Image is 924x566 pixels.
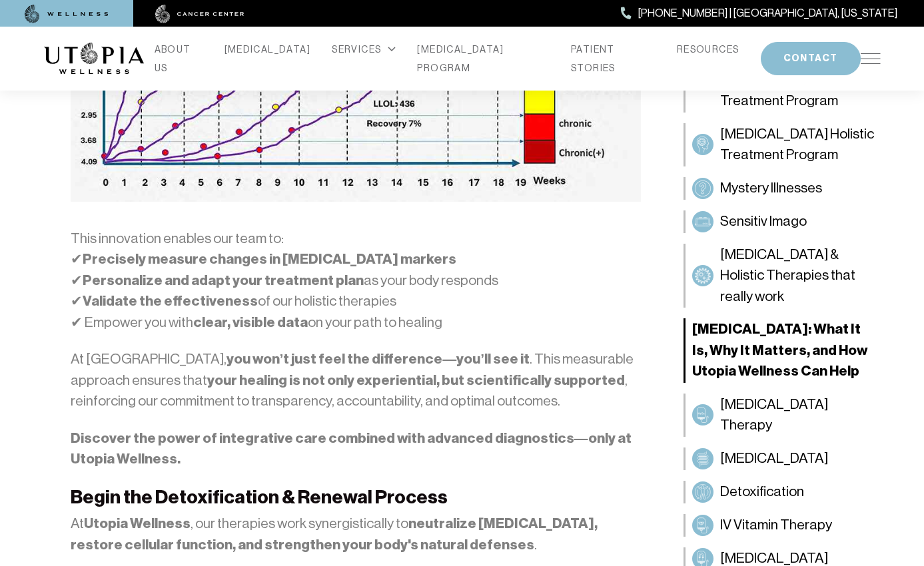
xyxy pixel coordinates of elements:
[332,40,396,59] div: SERVICES
[44,43,144,75] img: logo
[720,394,874,436] span: [MEDICAL_DATA] Therapy
[720,448,828,469] span: [MEDICAL_DATA]
[684,318,881,383] a: [MEDICAL_DATA]: What It Is, Why It Matters, and How Utopia Wellness Can Help
[83,250,456,268] strong: Precisely measure changes in [MEDICAL_DATA] markers
[720,515,832,536] span: IV Vitamin Therapy
[695,407,711,423] img: Peroxide Therapy
[207,372,625,389] strong: your healing is not only experiential, but scientifically supported
[571,40,656,77] a: PATIENT STORIES
[695,180,711,196] img: Mystery Illnesses
[720,124,874,166] span: [MEDICAL_DATA] Holistic Treatment Program
[720,211,807,232] span: Sensitiv Imago
[25,5,109,23] img: wellness
[695,517,711,533] img: IV Vitamin Therapy
[695,268,711,284] img: Long COVID & Holistic Therapies that really work
[417,40,550,77] a: [MEDICAL_DATA] PROGRAM
[71,513,641,555] p: At , our therapies work synergistically to .
[84,515,191,532] strong: Utopia Wellness
[83,292,258,310] strong: Validate the effectiveness
[692,319,874,382] span: [MEDICAL_DATA]: What It Is, Why It Matters, and How Utopia Wellness Can Help
[684,177,881,200] a: Mystery IllnessesMystery Illnesses
[684,244,881,308] a: Long COVID & Holistic Therapies that really work[MEDICAL_DATA] & Holistic Therapies that really work
[71,486,448,508] strong: Begin the Detoxification & Renewal Process
[83,272,364,289] strong: Personalize and adapt your treatment plan
[677,40,739,59] a: RESOURCES
[71,228,641,334] p: This innovation enables our team to: ✔ ✔ as your body responds ✔ of our holistic therapies ✔ Empo...
[155,5,244,23] img: cancer center
[684,447,881,470] a: Colon Therapy[MEDICAL_DATA]
[684,481,881,503] a: DetoxificationDetoxification
[684,123,881,166] a: Dementia Holistic Treatment Program[MEDICAL_DATA] Holistic Treatment Program
[720,481,804,503] span: Detoxification
[684,394,881,437] a: Peroxide Therapy[MEDICAL_DATA] Therapy
[695,451,711,467] img: Colon Therapy
[761,42,861,75] button: CONTACT
[720,178,822,199] span: Mystery Illnesses
[695,137,711,152] img: Dementia Holistic Treatment Program
[621,5,897,22] a: [PHONE_NUMBER] | [GEOGRAPHIC_DATA], [US_STATE]
[684,210,881,233] a: Sensitiv ImagoSensitiv Imago
[861,53,881,64] img: icon-hamburger
[225,40,311,59] a: [MEDICAL_DATA]
[227,350,530,368] strong: you won’t just feel the difference—you’ll see it
[720,244,874,308] span: [MEDICAL_DATA] & Holistic Therapies that really work
[71,515,598,553] strong: neutralize [MEDICAL_DATA], restore cellular function, and strengthen your body's natural defenses
[684,514,881,537] a: IV Vitamin TherapyIV Vitamin Therapy
[193,314,308,331] strong: clear, visible data
[695,484,711,500] img: Detoxification
[695,214,711,230] img: Sensitiv Imago
[638,5,897,22] span: [PHONE_NUMBER] | [GEOGRAPHIC_DATA], [US_STATE]
[155,40,203,77] a: ABOUT US
[71,429,632,468] strong: Discover the power of integrative care combined with advanced diagnostics—only at Utopia Wellness.
[71,349,641,412] p: At [GEOGRAPHIC_DATA], . This measurable approach ensures that , reinforcing our commitment to tra...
